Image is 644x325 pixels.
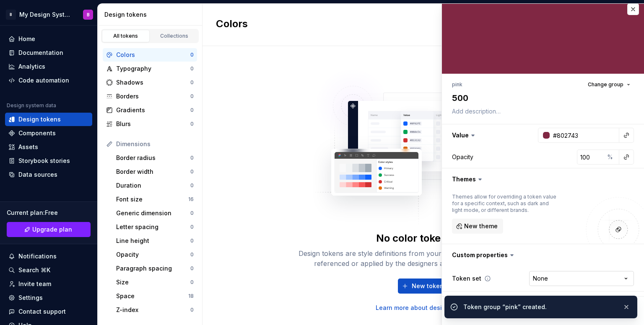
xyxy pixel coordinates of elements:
[190,79,194,86] div: 0
[18,157,70,165] div: Storybook stories
[103,48,197,62] a: Colors0
[18,170,57,179] div: Data sources
[18,294,43,302] div: Settings
[103,62,197,75] a: Typography0
[2,5,96,23] button: BMy Design SystemB
[188,293,194,299] div: 18
[190,251,194,258] div: 0
[188,196,194,203] div: 16
[5,277,92,291] a: Invite team
[18,76,69,85] div: Code automation
[18,49,63,57] div: Documentation
[5,263,92,277] button: Search ⌘K
[6,10,16,20] div: B
[116,64,190,73] div: Typography
[113,165,197,178] a: Border width0
[190,65,194,72] div: 0
[216,17,248,32] h2: Colors
[289,248,558,268] div: Design tokens are style definitions from your design system, that can be easily referenced or app...
[19,10,73,19] div: My Design System
[584,79,634,90] button: Change group
[103,117,197,131] a: Blurs0
[398,279,449,294] button: New token
[18,35,35,43] div: Home
[116,237,190,245] div: Line height
[452,219,503,234] button: New theme
[7,222,91,237] a: Upgrade plan
[5,250,92,263] button: Notifications
[18,115,61,124] div: Design tokens
[5,32,92,46] a: Home
[190,237,194,244] div: 0
[5,126,92,140] a: Components
[113,220,197,234] a: Letter spacing0
[18,266,50,274] div: Search ⌘K
[190,121,194,127] div: 0
[5,168,92,181] a: Data sources
[113,248,197,261] a: Opacity0
[116,51,190,59] div: Colors
[116,195,188,204] div: Font size
[116,250,190,259] div: Opacity
[116,264,190,273] div: Paragraph spacing
[104,10,199,19] div: Design tokens
[116,140,194,148] div: Dimensions
[376,304,471,312] a: Learn more about design tokens
[116,209,190,217] div: Generic dimension
[577,150,604,165] input: 100
[116,154,190,162] div: Border radius
[190,224,194,230] div: 0
[7,209,91,217] div: Current plan : Free
[588,81,623,88] span: Change group
[5,46,92,59] a: Documentation
[190,52,194,58] div: 0
[463,303,616,311] div: Token group “pink” created.
[103,103,197,117] a: Gradients0
[116,168,190,176] div: Border width
[18,129,56,137] div: Components
[153,33,195,39] div: Collections
[116,306,190,314] div: Z-index
[113,234,197,248] a: Line height0
[5,60,92,73] a: Analytics
[113,179,197,192] a: Duration0
[190,168,194,175] div: 0
[550,128,619,143] input: e.g. #000000
[7,102,56,109] div: Design system data
[5,113,92,126] a: Design tokens
[116,106,190,114] div: Gradients
[103,90,197,103] a: Borders0
[113,193,197,206] a: Font size16
[190,93,194,100] div: 0
[190,182,194,189] div: 0
[116,292,188,300] div: Space
[452,274,481,283] label: Token set
[412,282,444,290] span: New token
[452,81,462,88] li: pink
[190,307,194,313] div: 0
[18,252,57,261] div: Notifications
[113,151,197,165] a: Border radius0
[116,278,190,286] div: Size
[113,262,197,275] a: Paragraph spacing0
[452,153,473,161] div: Opacity
[116,223,190,231] div: Letter spacing
[190,265,194,272] div: 0
[5,140,92,154] a: Assets
[5,305,92,318] button: Contact support
[376,232,471,245] div: No color tokens yet
[32,225,72,234] span: Upgrade plan
[190,279,194,286] div: 0
[5,74,92,87] a: Code automation
[18,280,51,288] div: Invite team
[113,303,197,317] a: Z-index0
[105,33,147,39] div: All tokens
[190,155,194,161] div: 0
[116,78,190,87] div: Shadows
[5,291,92,304] a: Settings
[87,11,90,18] div: B
[113,206,197,220] a: Generic dimension0
[116,92,190,101] div: Borders
[464,222,498,230] span: New theme
[18,307,66,316] div: Contact support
